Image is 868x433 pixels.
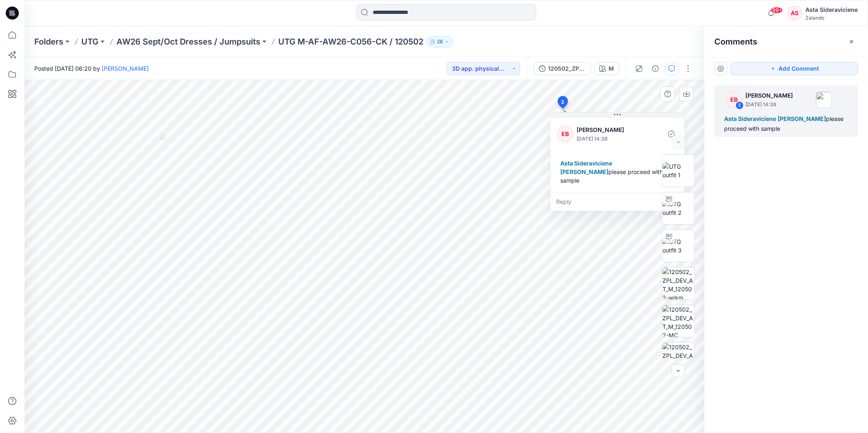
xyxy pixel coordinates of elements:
[662,305,694,337] img: 120502_ZPL_DEV_AT_M_120502-MC
[724,115,776,122] span: Asta Sideraviciene
[608,64,614,73] div: M
[534,62,591,75] button: 120502_ZPL_DEV
[548,64,586,73] div: 120502_ZPL_DEV
[560,160,612,167] span: Asta Sideraviciene
[662,237,694,254] img: UTG outfit 3
[662,268,694,299] img: 120502_ZPL_DEV_AT_M_120502-wrkm
[736,101,744,109] div: 2
[116,36,260,47] a: AW26 Sept/Oct Dresses / Jumpsuits
[745,91,793,100] p: [PERSON_NAME]
[562,98,565,106] span: 2
[805,15,858,21] div: Zalando
[787,6,802,20] div: AS
[577,135,643,143] p: [DATE] 14:38
[745,100,793,109] p: [DATE] 14:38
[557,156,678,188] div: please proceed with sample
[437,37,443,46] p: 28
[724,114,848,134] div: please proceed with sample
[81,36,98,47] a: UTG
[557,126,573,142] div: EB
[662,162,694,179] img: UTG outfit 1
[714,37,757,47] h2: Comments
[805,5,858,15] div: Asta Sideraviciene
[560,168,608,175] span: [PERSON_NAME]
[278,36,423,47] p: UTG M-AF-AW26-C056-CK / 120502
[649,62,662,75] button: Details
[550,193,685,211] div: Reply
[662,200,694,217] img: UTG outfit 2
[577,125,643,135] p: [PERSON_NAME]
[102,65,149,72] a: [PERSON_NAME]
[594,62,619,75] button: M
[726,92,742,108] div: EB
[427,36,453,47] button: 28
[778,115,826,122] span: [PERSON_NAME]
[34,64,149,73] span: Posted [DATE] 06:20 by
[34,36,63,47] a: Folders
[771,7,783,13] span: 99+
[731,62,858,75] button: Add Comment
[662,343,694,375] img: 120502_ZPL_DEV_AT_M_120502-patternlist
